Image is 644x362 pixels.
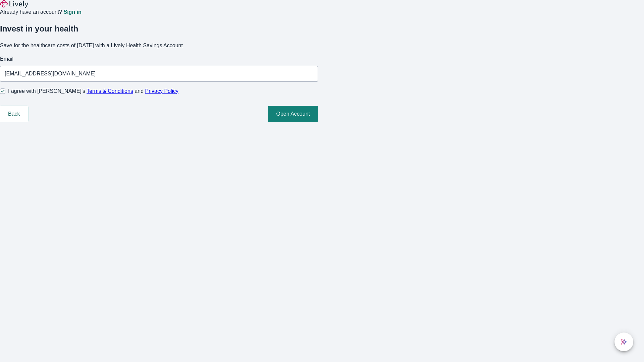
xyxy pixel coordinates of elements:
a: Terms & Conditions [87,88,133,94]
button: Open Account [268,106,318,122]
span: I agree with [PERSON_NAME]’s and [8,87,178,95]
a: Privacy Policy [145,88,179,94]
a: Sign in [63,9,81,15]
button: chat [614,333,633,351]
svg: Lively AI Assistant [621,339,627,345]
